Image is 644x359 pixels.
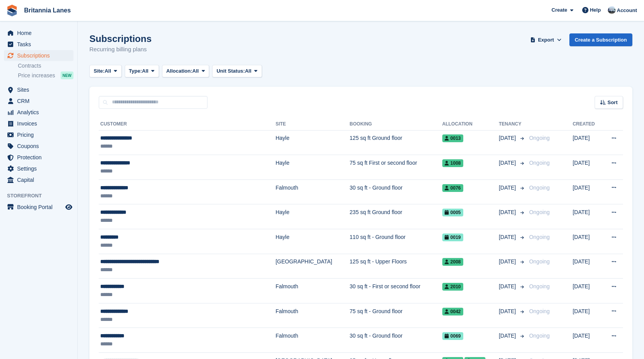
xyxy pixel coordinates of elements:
[529,283,550,289] span: Ongoing
[569,33,632,46] a: Create a Subscription
[617,7,637,14] span: Account
[4,84,73,95] a: menu
[17,163,64,174] span: Settings
[6,5,18,16] img: stora-icon-8386f47178a22dfd0bd8f6a31ec36ba5ce8667c1dd55bd0f319d3a0aa187defe.svg
[529,333,550,339] span: Ongoing
[18,62,73,70] a: Contracts
[17,202,64,213] span: Booking Portal
[94,67,105,75] span: Site:
[17,118,64,129] span: Invoices
[608,6,616,14] img: John Millership
[276,118,350,131] th: Site
[499,282,517,291] span: [DATE]
[89,45,152,54] p: Recurring billing plans
[18,71,73,80] a: Price increases NEW
[89,33,152,44] h1: Subscriptions
[4,202,73,213] a: menu
[350,118,442,131] th: Booking
[105,67,111,75] span: All
[607,99,618,106] span: Sort
[4,174,73,185] a: menu
[4,96,73,106] a: menu
[192,67,199,75] span: All
[350,279,442,303] td: 30 sq ft - First or second floor
[572,279,602,303] td: [DATE]
[245,67,251,75] span: All
[350,130,442,155] td: 125 sq ft Ground floor
[442,332,463,340] span: 0069
[17,129,64,140] span: Pricing
[529,160,550,166] span: Ongoing
[529,234,550,240] span: Ongoing
[590,6,601,14] span: Help
[99,118,276,131] th: Customer
[216,67,245,75] span: Unit Status:
[276,254,350,279] td: [GEOGRAPHIC_DATA]
[529,258,550,265] span: Ongoing
[442,283,463,291] span: 2010
[529,209,550,215] span: Ongoing
[499,307,517,315] span: [DATE]
[4,50,73,61] a: menu
[7,192,77,200] span: Storefront
[276,130,350,155] td: Hayle
[17,141,64,152] span: Coupons
[499,159,517,167] span: [DATE]
[572,229,602,254] td: [DATE]
[529,135,550,141] span: Ongoing
[442,234,463,241] span: 0019
[64,202,73,212] a: Preview store
[276,155,350,180] td: Hayle
[276,328,350,353] td: Falmouth
[276,204,350,229] td: Hayle
[572,155,602,180] td: [DATE]
[350,179,442,204] td: 30 sq ft - Ground floor
[276,229,350,254] td: Hayle
[17,50,64,61] span: Subscriptions
[4,163,73,174] a: menu
[89,65,122,78] button: Site: All
[4,118,73,129] a: menu
[529,308,550,314] span: Ongoing
[442,258,463,266] span: 2008
[572,303,602,328] td: [DATE]
[142,67,148,75] span: All
[166,67,192,75] span: Allocation:
[162,65,209,78] button: Allocation: All
[499,184,517,192] span: [DATE]
[572,118,602,131] th: Created
[552,6,567,14] span: Create
[17,84,64,95] span: Sites
[125,65,159,78] button: Type: All
[17,28,64,38] span: Home
[350,229,442,254] td: 110 sq ft - Ground floor
[442,184,463,192] span: 0076
[4,28,73,38] a: menu
[350,204,442,229] td: 235 sq ft Ground floor
[499,118,526,131] th: Tenancy
[21,4,74,17] a: Britannia Lanes
[276,303,350,328] td: Falmouth
[442,159,463,167] span: 1008
[529,33,563,46] button: Export
[572,130,602,155] td: [DATE]
[17,107,64,118] span: Analytics
[442,134,463,142] span: 0013
[4,107,73,118] a: menu
[442,308,463,315] span: 0042
[442,209,463,216] span: 0005
[4,141,73,152] a: menu
[572,254,602,279] td: [DATE]
[572,328,602,353] td: [DATE]
[4,39,73,50] a: menu
[4,129,73,140] a: menu
[4,152,73,163] a: menu
[129,67,142,75] span: Type:
[350,328,442,353] td: 30 sq ft - Ground floor
[572,179,602,204] td: [DATE]
[350,303,442,328] td: 75 sq ft - Ground floor
[17,152,64,163] span: Protection
[572,204,602,229] td: [DATE]
[499,233,517,241] span: [DATE]
[499,208,517,216] span: [DATE]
